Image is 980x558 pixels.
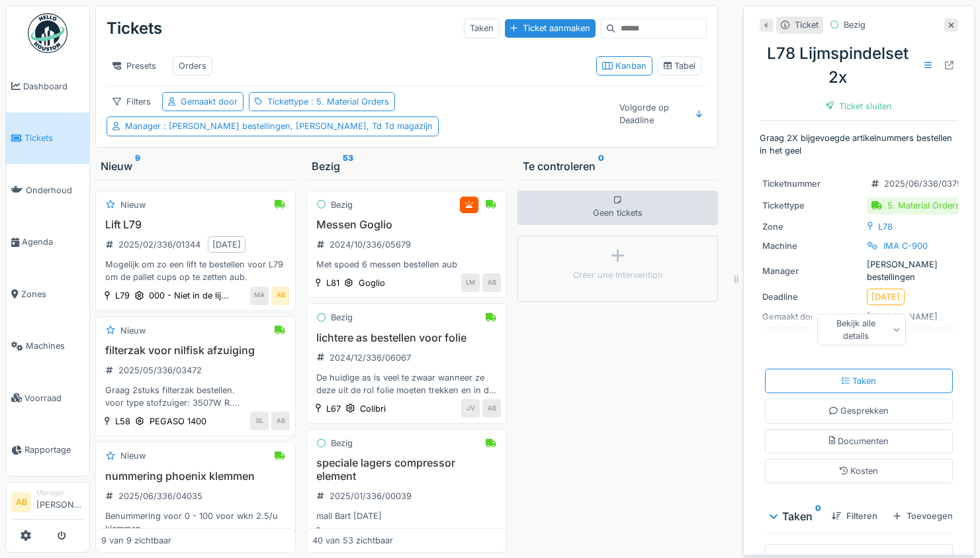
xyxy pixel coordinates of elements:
div: Manager [125,120,433,132]
h3: filterzak voor nilfisk afzuiging [101,344,290,357]
h3: Lift L79 [101,218,290,231]
div: Zone [762,220,862,233]
span: Dashboard [23,80,84,93]
div: 2025/01/336/00039 [330,490,412,502]
li: AB [11,492,31,512]
div: Volgorde op Deadline [613,98,689,130]
div: Mogelijk om zo een lift te bestellen voor L79 om de pallet cups op te zetten aub. [101,258,290,283]
div: MA [250,287,269,305]
span: : 5. Material Orders [308,97,389,107]
div: mail Bart [DATE] [312,510,501,522]
div: compressor lokaal [326,526,400,538]
li: [PERSON_NAME] [36,488,84,516]
h3: Messen Goglio [312,218,501,231]
span: Zones [21,288,84,301]
div: Ticket sluiten [821,97,898,115]
div: Ticket aanmaken [505,19,596,37]
p: Graag 2X bijgevoegde artikelnummers bestellen in het geel [760,132,958,157]
div: Manager [36,488,84,498]
sup: 0 [815,508,821,524]
div: Presets [107,56,162,75]
h3: lichtere as bestellen voor folie [312,332,501,344]
div: Ticketnummer [762,177,862,190]
div: AB [482,273,501,292]
div: Geen tickets [517,191,718,225]
div: AB [271,412,290,430]
div: L78 [878,220,893,233]
div: Machine [762,240,862,252]
div: Goglio [359,277,385,289]
div: Taken [842,375,877,387]
div: Bezig [331,437,353,449]
div: Colibri [360,402,386,415]
div: [PERSON_NAME] bestellingen [762,258,956,283]
div: Filters [107,92,157,111]
div: Taken [464,19,500,38]
div: L58 [115,415,130,428]
span: Tickets [24,132,84,144]
a: Tickets [6,113,89,165]
div: Nieuw [120,324,146,337]
div: Bekijk alle details [817,314,906,346]
div: 5. Material Orders [887,199,960,212]
span: : [PERSON_NAME] bestellingen, [PERSON_NAME], Td Td magazijn [161,121,433,131]
img: Badge_color-CXgf-gQk.svg [28,13,67,53]
span: Onderhoud [26,184,84,197]
div: Graag 2stuks filterzak bestellen. voor type stofzuiger: 3507W R. referentie op de filter zelf: S0... [101,384,290,409]
div: Benummering voor 0 - 100 voor wkn 2.5/u klemmen [101,510,290,535]
span: Voorraad [24,392,84,404]
sup: 53 [343,158,353,174]
div: Nieuw [120,199,146,211]
div: IMA C-900 [883,240,928,252]
a: Rapportage [6,424,89,477]
a: Voorraad [6,372,89,424]
div: Tickets [107,11,162,46]
div: 2024/12/336/06067 [330,351,411,364]
div: Tickettype [762,199,862,212]
span: Rapportage [24,443,84,456]
div: 2025/02/336/01344 [118,238,200,251]
span: Machines [26,340,84,352]
h3: speciale lagers compressor element [312,457,501,482]
sup: 0 [598,158,604,174]
div: [DATE] [871,291,900,303]
div: Gesprekken [829,404,889,417]
a: Agenda [6,216,89,269]
div: Kosten [840,465,879,477]
div: 2025/06/336/03790 [884,177,967,190]
a: AB Manager[PERSON_NAME] [11,488,84,520]
div: Créer une intervention [573,269,663,281]
div: Gemaakt door [181,95,238,108]
a: Dashboard [6,60,89,113]
div: LM [461,273,480,292]
div: Bezig [312,158,502,174]
div: Orders [179,60,206,72]
a: Machines [6,320,89,373]
div: [DATE] [212,238,241,251]
div: AB [482,399,501,418]
div: Bezig [331,199,353,211]
div: 40 van 53 zichtbaar [312,534,393,547]
div: 2025/06/336/04035 [118,490,202,502]
div: Nieuw [120,449,146,462]
div: Filteren [826,507,883,525]
div: Deadline [762,291,862,303]
div: Ticket [795,19,819,31]
div: PEGASO 1400 [150,415,206,428]
div: Taken [770,508,821,524]
div: Tickettype [267,95,389,108]
div: L78 Lijmspindelset 2x [760,42,958,89]
div: Manager [762,265,862,277]
div: 2024/10/336/05679 [330,238,411,251]
div: L79 [115,289,130,302]
div: JV [461,399,480,418]
div: AB [271,287,290,305]
sup: 9 [135,158,140,174]
a: Onderhoud [6,164,89,216]
div: Bezig [331,311,353,324]
div: Tabel [664,60,696,72]
div: Te controleren [523,158,713,174]
div: BL [250,412,269,430]
span: Agenda [22,236,84,248]
h3: nummering phoenix klemmen [101,470,290,483]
